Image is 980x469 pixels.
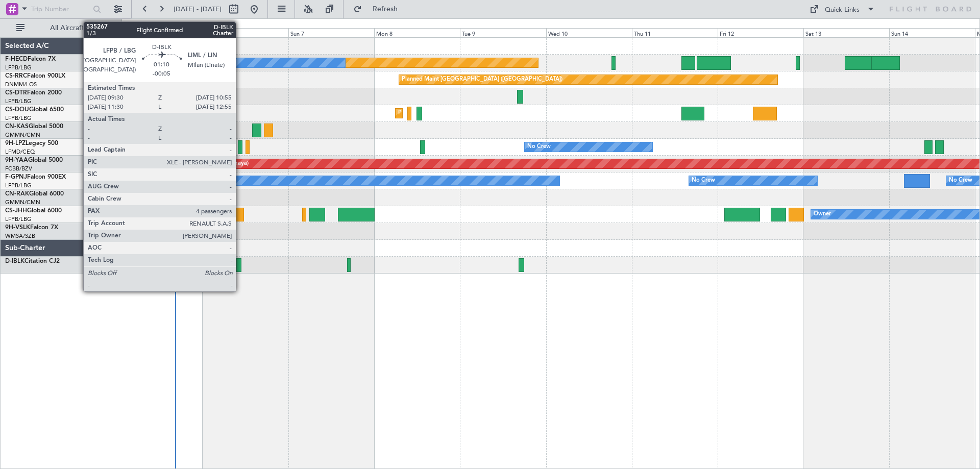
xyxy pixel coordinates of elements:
a: CN-KASGlobal 5000 [5,124,63,130]
a: CS-DOUGlobal 6500 [5,107,64,113]
button: All Aircraft [11,20,111,36]
div: Planned Maint [GEOGRAPHIC_DATA] ([GEOGRAPHIC_DATA]) [402,72,562,87]
div: Fri 5 [117,28,203,37]
div: Wed 10 [546,28,632,37]
a: LFPB/LBG [5,97,32,105]
a: 9H-YAAGlobal 5000 [5,157,63,163]
a: LFPB/LBG [5,114,32,122]
a: CN-RAKGlobal 6000 [5,191,64,197]
span: Refresh [364,6,407,13]
a: LFPB/LBG [5,64,32,71]
div: Quick Links [825,5,860,15]
span: CS-DOU [5,107,29,113]
a: LFMD/CEQ [5,148,35,156]
a: LFPB/LBG [5,215,32,223]
a: GMMN/CMN [5,199,40,206]
button: Quick Links [804,1,880,17]
div: [DATE] [124,20,141,29]
a: 9H-LPZLegacy 500 [5,140,58,146]
div: No Crew [692,173,715,188]
div: Owner [814,207,831,222]
span: CS-DTR [5,90,27,96]
a: F-HECDFalcon 7X [5,56,56,62]
div: No Crew [119,173,143,188]
span: 9H-VSLK [5,225,30,231]
a: CS-DTRFalcon 2000 [5,90,62,96]
div: Fri 12 [718,28,803,37]
a: FCBB/BZV [5,165,32,172]
div: No Crew [949,173,972,188]
div: Planned Maint [GEOGRAPHIC_DATA] ([GEOGRAPHIC_DATA]) [144,207,305,222]
div: Sat 6 [203,28,288,37]
div: Planned Maint [GEOGRAPHIC_DATA] ([GEOGRAPHIC_DATA]) [398,106,559,121]
div: Thu 11 [632,28,718,37]
span: CS-RRC [5,73,27,79]
span: All Aircraft [27,24,108,32]
a: F-GPNJFalcon 900EX [5,174,66,180]
a: D-IBLKCitation CJ2 [5,258,60,264]
div: Sun 7 [288,28,374,37]
span: 9H-LPZ [5,140,26,146]
div: Sun 14 [889,28,975,37]
a: 9H-VSLKFalcon 7X [5,225,58,231]
a: CS-RRCFalcon 900LX [5,73,65,79]
a: LFPB/LBG [5,182,32,189]
a: WMSA/SZB [5,232,35,240]
div: AOG Maint Brazzaville (Maya-maya) [155,156,249,171]
div: Mon 8 [374,28,460,37]
div: Tue 9 [460,28,546,37]
input: Trip Number [31,2,90,17]
span: CS-JHH [5,208,27,214]
a: DNMM/LOS [5,81,37,88]
span: [DATE] - [DATE] [174,5,222,14]
span: 9H-YAA [5,157,28,163]
span: F-HECD [5,56,28,62]
span: F-GPNJ [5,174,27,180]
span: D-IBLK [5,258,24,264]
a: GMMN/CMN [5,131,40,139]
div: No Crew [527,139,551,155]
div: Sat 13 [803,28,889,37]
span: CN-RAK [5,191,29,197]
span: CN-KAS [5,124,29,130]
a: CS-JHHGlobal 6000 [5,208,62,214]
button: Refresh [349,1,410,17]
